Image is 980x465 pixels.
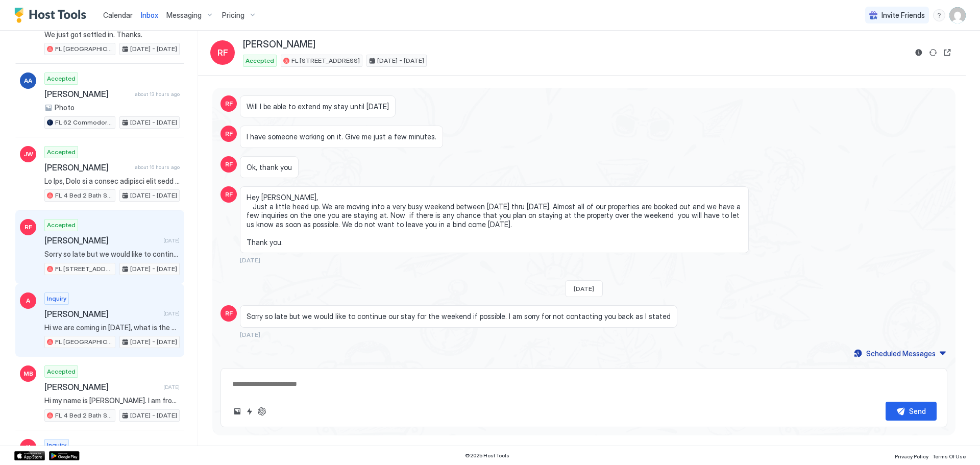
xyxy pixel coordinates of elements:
[243,39,315,51] span: [PERSON_NAME]
[24,223,32,232] span: RF
[14,8,91,23] a: Host Tools Logo
[886,402,937,421] button: Send
[55,411,113,420] span: FL 4 Bed 2 Bath SFH in [GEOGRAPHIC_DATA] - [STREET_ADDRESS]
[130,118,177,127] span: [DATE] - [DATE]
[26,296,30,305] span: A
[909,406,926,417] div: Send
[47,148,76,157] span: Accepted
[913,46,925,59] button: Reservation information
[465,452,509,459] span: © 2025 Host Tools
[55,337,113,347] span: FL [GEOGRAPHIC_DATA] way 8C
[291,56,360,65] span: FL [STREET_ADDRESS]
[44,309,159,319] span: [PERSON_NAME]
[44,30,180,39] span: We just got settled in. Thanks.
[256,405,268,418] button: ChatGPT Auto Reply
[135,91,180,97] span: about 13 hours ago
[895,450,928,461] a: Privacy Policy
[881,11,925,20] span: Invite Friends
[895,453,928,459] span: Privacy Policy
[141,11,158,19] span: Inbox
[933,450,966,461] a: Terms Of Use
[225,129,233,138] span: RF
[47,367,76,376] span: Accepted
[941,46,953,59] button: Open reservation
[166,11,202,20] span: Messaging
[47,74,76,83] span: Accepted
[44,177,180,186] span: Lo Ips, Dolo si a consec adipisci elit sedd eiusmodt in utlabore et 37:50 DO. Magn aliq enim ad m...
[225,160,233,169] span: RF
[44,382,159,392] span: [PERSON_NAME]
[222,11,244,20] span: Pricing
[225,99,233,108] span: RF
[163,384,180,390] span: [DATE]
[240,256,260,264] span: [DATE]
[163,310,180,317] span: [DATE]
[225,190,233,199] span: RF
[44,396,180,405] span: Hi my name is [PERSON_NAME]. I am from [GEOGRAPHIC_DATA]. 3 of my family members and myself are c...
[130,44,177,54] span: [DATE] - [DATE]
[852,347,947,360] button: Scheduled Messages
[103,10,133,20] a: Calendar
[933,9,945,21] div: menu
[247,193,742,247] span: Hey [PERSON_NAME], Just a little head up. We are moving into a very busy weekend between [DATE] t...
[55,118,113,127] span: FL 62 Commodore Pl Crawfordville
[243,405,256,418] button: Quick reply
[47,221,76,230] span: Accepted
[949,7,966,23] div: User profile
[103,11,133,19] span: Calendar
[225,309,233,318] span: RF
[47,440,66,450] span: Inquiry
[130,411,177,420] span: [DATE] - [DATE]
[44,323,180,332] span: Hi we are coming in [DATE], what is the coffee situation? Do I need to bring my own? If so, shoul...
[247,163,292,172] span: Ok, thank you
[927,46,939,59] button: Sync reservation
[240,331,260,338] span: [DATE]
[55,264,113,274] span: FL [STREET_ADDRESS]
[47,294,66,303] span: Inquiry
[130,337,177,347] span: [DATE] - [DATE]
[377,56,424,65] span: [DATE] - [DATE]
[246,56,274,65] span: Accepted
[130,191,177,200] span: [DATE] - [DATE]
[44,89,131,99] span: [PERSON_NAME]
[135,164,180,170] span: about 16 hours ago
[247,102,389,111] span: Will I be able to extend my stay until [DATE]
[141,10,158,20] a: Inbox
[247,132,436,141] span: I have someone working on it. Give me just a few minutes.
[933,453,966,459] span: Terms Of Use
[130,264,177,274] span: [DATE] - [DATE]
[26,443,30,452] span: K
[49,451,80,460] a: Google Play Store
[44,250,180,259] span: Sorry so late but we would like to continue our stay for the weekend if possible. I am sorry for ...
[23,369,33,378] span: MB
[247,312,671,321] span: Sorry so late but we would like to continue our stay for the weekend if possible. I am sorry for ...
[866,348,936,359] div: Scheduled Messages
[55,44,113,54] span: FL [GEOGRAPHIC_DATA] way 8C
[231,405,243,418] button: Upload image
[55,191,113,200] span: FL 4 Bed 2 Bath SFH in [GEOGRAPHIC_DATA] - [STREET_ADDRESS]
[163,237,180,244] span: [DATE]
[44,162,131,173] span: [PERSON_NAME]
[24,76,32,85] span: AA
[217,46,228,59] span: RF
[574,285,594,292] span: [DATE]
[23,150,33,159] span: JW
[14,451,45,460] a: App Store
[44,235,159,246] span: [PERSON_NAME]
[55,103,75,112] span: Photo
